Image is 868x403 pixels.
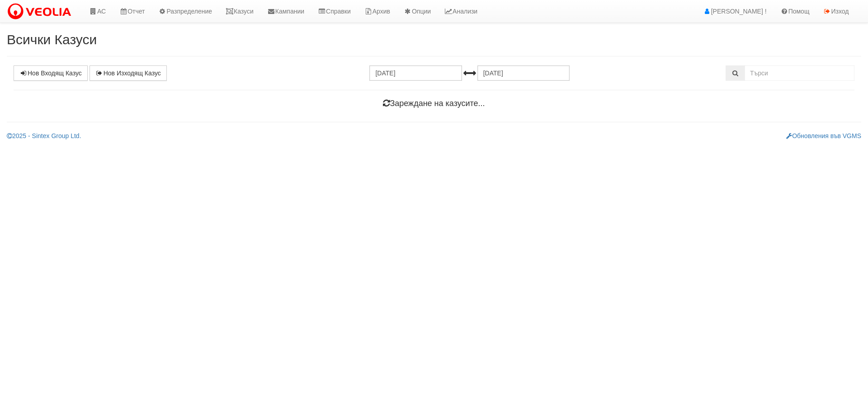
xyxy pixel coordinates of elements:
a: Нов Входящ Казус [14,65,88,81]
a: Обновления във VGMS [786,132,861,139]
img: VeoliaLogo.png [7,2,75,21]
h2: Всички Казуси [7,32,861,47]
a: Нов Изходящ Казус [90,65,167,81]
input: Търсене по Идентификатор, Бл/Вх/Ап, Тип, Описание, Моб. Номер, Имейл, Файл, Коментар, [745,65,854,81]
h4: Зареждане на казусите... [14,99,854,108]
a: 2025 - Sintex Group Ltd. [7,132,81,139]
